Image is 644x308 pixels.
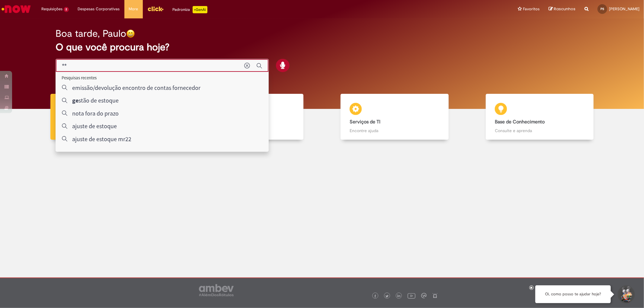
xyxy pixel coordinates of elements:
[350,119,380,125] b: Serviços de TI
[397,294,400,298] img: logo_footer_linkedin.png
[467,94,612,140] a: Base de Conhecimento Consulte e aprenda
[78,6,120,12] span: Despesas Corporativas
[408,292,415,300] img: logo_footer_youtube.png
[199,284,234,296] img: logo_footer_ambev_rotulo_gray.png
[601,7,604,11] span: PS
[173,6,207,13] div: Padroniza
[56,42,588,52] h2: O que você procura hoje?
[617,285,635,303] button: Iniciar Conversa de Suporte
[32,94,177,140] a: Tirar dúvidas Tirar dúvidas com Lupi Assist e Gen Ai
[193,6,207,13] p: +GenAi
[350,128,439,134] p: Encontre ajuda
[523,6,540,12] span: Favoritos
[129,6,138,12] span: More
[147,4,164,13] img: click_logo_yellow_360x200.png
[374,295,377,298] img: logo_footer_facebook.png
[554,6,575,12] span: Rascunhos
[421,293,427,298] img: logo_footer_workplace.png
[609,6,639,11] span: [PERSON_NAME]
[549,6,575,12] a: Rascunhos
[56,28,126,39] h2: Boa tarde, Paulo
[41,6,62,12] span: Requisições
[322,94,467,140] a: Serviços de TI Encontre ajuda
[64,7,69,12] span: 2
[432,293,438,298] img: logo_footer_naosei.png
[495,128,585,134] p: Consulte e aprenda
[535,285,611,303] div: Oi, como posso te ajudar hoje?
[495,119,545,125] b: Base de Conhecimento
[386,295,389,298] img: logo_footer_twitter.png
[1,3,32,15] img: ServiceNow
[126,29,135,38] img: happy-face.png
